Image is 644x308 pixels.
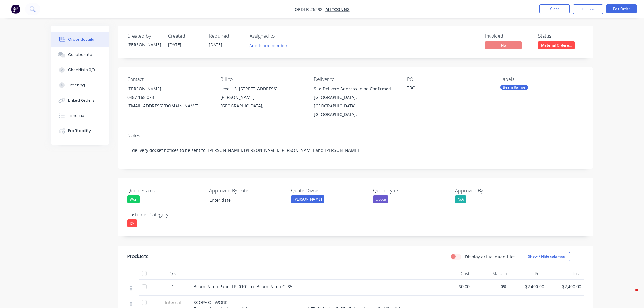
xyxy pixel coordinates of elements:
[68,37,94,42] div: Order details
[573,4,603,14] button: Options
[68,128,91,134] div: Profitability
[68,52,92,58] div: Collaborate
[485,33,531,39] div: Invoiced
[51,108,109,123] button: Timeline
[11,5,20,14] img: Factory
[314,85,397,119] div: Site Delivery Address to be Confirmed[GEOGRAPHIC_DATA], [GEOGRAPHIC_DATA], [GEOGRAPHIC_DATA],
[168,42,181,47] span: [DATE]
[51,47,109,62] button: Collaborate
[314,76,397,82] div: Deliver to
[127,133,584,138] div: Notes
[500,76,584,82] div: Labels
[606,4,637,13] button: Edit Order
[539,4,570,13] button: Close
[220,85,304,102] div: Level 13, [STREET_ADDRESS][PERSON_NAME]
[325,6,350,12] a: MetCONNX
[455,195,466,203] div: N/A
[538,41,575,49] span: Material Ordere...
[127,85,211,110] div: [PERSON_NAME]0487 165 073[EMAIL_ADDRESS][DOMAIN_NAME]
[127,219,137,227] div: RN
[68,82,85,88] div: Tracking
[68,98,94,103] div: Linked Orders
[51,123,109,138] button: Profitability
[373,187,449,194] label: Quote Type
[437,283,470,290] span: $0.00
[250,33,310,39] div: Assigned to
[509,268,547,280] div: Price
[220,102,304,110] div: [GEOGRAPHIC_DATA],
[209,42,222,47] span: [DATE]
[127,253,149,260] div: Products
[623,287,638,302] iframe: Intercom live chat
[127,76,211,82] div: Contact
[51,93,109,108] button: Linked Orders
[474,283,507,290] span: 0%
[407,85,483,93] div: TBC
[127,93,211,102] div: 0487 165 073
[455,187,531,194] label: Approved By
[127,41,161,48] div: [PERSON_NAME]
[51,78,109,93] button: Tracking
[127,141,584,159] div: delivery docket notices to be sent to: [PERSON_NAME], [PERSON_NAME], [PERSON_NAME] and [PERSON_NAME]
[172,283,174,290] span: 1
[127,33,161,39] div: Created by
[314,85,397,93] div: Site Delivery Address to be Confirmed
[209,33,242,39] div: Required
[373,195,388,203] div: Quote
[194,284,292,289] span: Beam Ramp Panel FPL0101 for Beam Ramp GL35
[127,102,211,110] div: [EMAIL_ADDRESS][DOMAIN_NAME]
[295,6,325,12] span: Order #6292 -
[250,41,291,50] button: Add team member
[465,254,516,260] label: Display actual quantities
[168,33,201,39] div: Created
[127,187,203,194] label: Quote Status
[68,113,84,118] div: Timeline
[127,211,203,218] label: Customer Category
[500,85,528,90] div: Beam Ramps
[523,252,570,261] button: Show / Hide columns
[220,76,304,82] div: Bill to
[549,283,582,290] span: $2,400.00
[157,299,189,306] span: Internal
[435,268,472,280] div: Cost
[512,283,544,290] span: $2,400.00
[407,76,490,82] div: PO
[220,85,304,110] div: Level 13, [STREET_ADDRESS][PERSON_NAME][GEOGRAPHIC_DATA],
[155,268,191,280] div: Qty
[51,62,109,78] button: Checklists 0/0
[291,187,367,194] label: Quote Owner
[205,196,281,205] input: Enter date
[485,41,522,49] span: No
[547,268,584,280] div: Total
[291,195,324,203] div: [PERSON_NAME]
[472,268,509,280] div: Markup
[314,93,397,119] div: [GEOGRAPHIC_DATA], [GEOGRAPHIC_DATA], [GEOGRAPHIC_DATA],
[538,41,575,51] button: Material Ordere...
[68,67,95,73] div: Checklists 0/0
[127,195,140,203] div: Won
[246,41,291,50] button: Add team member
[127,85,211,93] div: [PERSON_NAME]
[209,187,285,194] label: Approved By Date
[538,33,584,39] div: Status
[51,32,109,47] button: Order details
